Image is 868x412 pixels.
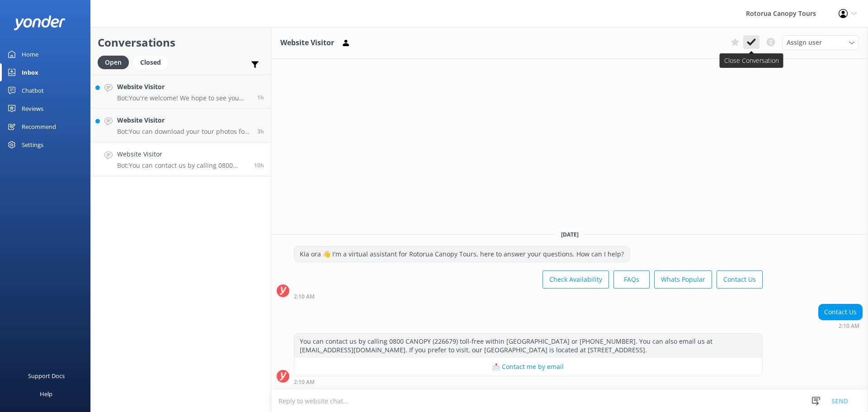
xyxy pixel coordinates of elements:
h4: Website Visitor [117,82,250,92]
div: Assign User [782,35,859,50]
div: Settings [22,136,43,154]
p: Bot: You're welcome! We hope to see you soon! [117,94,250,102]
a: Website VisitorBot:You can contact us by calling 0800 CANOPY (226679) toll-free within [GEOGRAPHI... [91,142,271,176]
button: 📩 Contact me by email [294,358,762,376]
button: Check Availability [542,270,609,289]
span: Oct 04 2025 10:44am (UTC +13:00) Pacific/Auckland [257,94,264,101]
strong: 2:10 AM [294,379,315,385]
div: Home [22,45,38,63]
button: Contact Us [717,270,763,289]
h3: Website Visitor [280,37,334,49]
div: Open [98,56,129,69]
a: Website VisitorBot:You can download your tour photos for free from our website at [URL][DOMAIN_NA... [91,109,271,142]
p: Bot: You can contact us by calling 0800 CANOPY (226679) toll-free within [GEOGRAPHIC_DATA] or [PH... [117,161,247,170]
div: Reviews [22,99,43,118]
a: Website VisitorBot:You're welcome! We hope to see you soon!1h [91,75,271,109]
button: Whats Popular [654,270,712,289]
div: You can contact us by calling 0800 CANOPY (226679) toll-free within [GEOGRAPHIC_DATA] or [PHONE_N... [294,334,762,358]
div: Support Docs [28,367,65,385]
img: yonder-white-logo.png [14,15,66,30]
h4: Website Visitor [117,149,247,159]
span: Oct 04 2025 09:30am (UTC +13:00) Pacific/Auckland [257,128,264,135]
div: Chatbot [22,81,44,99]
div: Kia ora 👋 I'm a virtual assistant for Rotorua Canopy Tours, here to answer your questions. How ca... [294,246,629,262]
div: Oct 04 2025 02:10am (UTC +13:00) Pacific/Auckland [818,322,863,329]
a: Closed [133,57,172,67]
strong: 2:10 AM [294,294,315,299]
p: Bot: You can download your tour photos for free from our website at [URL][DOMAIN_NAME]. If you're... [117,128,250,136]
div: Oct 04 2025 02:10am (UTC +13:00) Pacific/Auckland [294,379,763,385]
span: Assign user [787,38,822,47]
div: Closed [133,56,168,69]
strong: 2:10 AM [839,323,859,329]
div: Inbox [22,63,38,81]
a: Open [98,57,133,67]
button: FAQs [613,270,650,289]
div: Recommend [22,118,56,136]
span: Oct 04 2025 02:10am (UTC +13:00) Pacific/Auckland [254,161,264,169]
span: [DATE] [556,231,584,238]
div: Oct 04 2025 02:10am (UTC +13:00) Pacific/Auckland [294,293,763,299]
h2: Conversations [98,34,264,51]
h4: Website Visitor [117,115,250,125]
div: Help [40,385,52,403]
div: Contact Us [819,304,862,320]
